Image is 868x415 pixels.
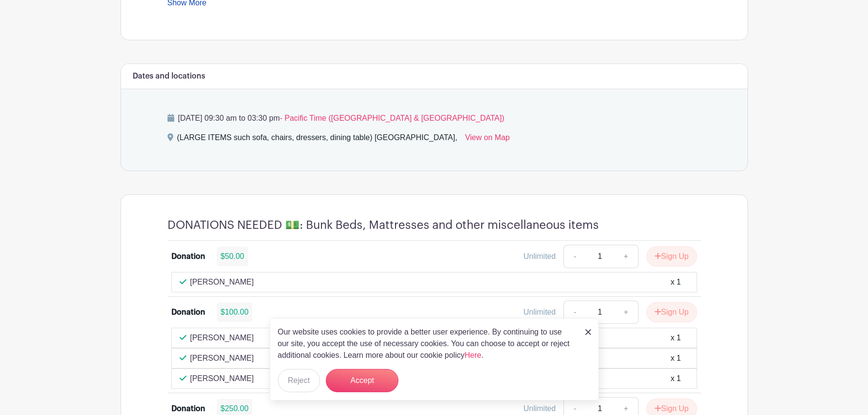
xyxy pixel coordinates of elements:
[523,403,556,415] div: Unlimited
[168,112,701,124] p: [DATE] 09:30 am to 03:30 pm
[217,247,248,266] div: $50.00
[670,373,681,384] div: x 1
[465,351,482,359] a: Here
[278,369,320,392] button: Reject
[177,132,457,147] div: (LARGE ITEMS such sofa, chairs, dressers, dining table) [GEOGRAPHIC_DATA],
[523,251,556,262] div: Unlimited
[646,302,697,322] button: Sign Up
[614,245,638,268] a: +
[646,246,697,267] button: Sign Up
[133,72,205,81] h6: Dates and locations
[190,276,254,288] p: [PERSON_NAME]
[670,332,681,344] div: x 1
[563,301,586,324] a: -
[670,352,681,364] div: x 1
[190,373,254,384] p: [PERSON_NAME]
[326,369,398,392] button: Accept
[614,301,638,324] a: +
[465,132,510,147] a: View on Map
[171,403,205,415] div: Donation
[523,306,556,318] div: Unlimited
[585,329,591,335] img: close_button-5f87c8562297e5c2d7936805f587ecaba9071eb48480494691a3f1689db116b3.svg
[278,326,575,361] p: Our website uses cookies to provide a better user experience. By continuing to use our site, you ...
[171,251,205,262] div: Donation
[171,306,205,318] div: Donation
[280,114,504,122] span: - Pacific Time ([GEOGRAPHIC_DATA] & [GEOGRAPHIC_DATA])
[168,218,599,232] h4: DONATIONS NEEDED 💵: Bunk Beds, Mattresses and other miscellaneous items
[190,352,254,364] p: [PERSON_NAME]
[217,303,253,322] div: $100.00
[563,245,586,268] a: -
[190,332,254,344] p: [PERSON_NAME]
[670,276,681,288] div: x 1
